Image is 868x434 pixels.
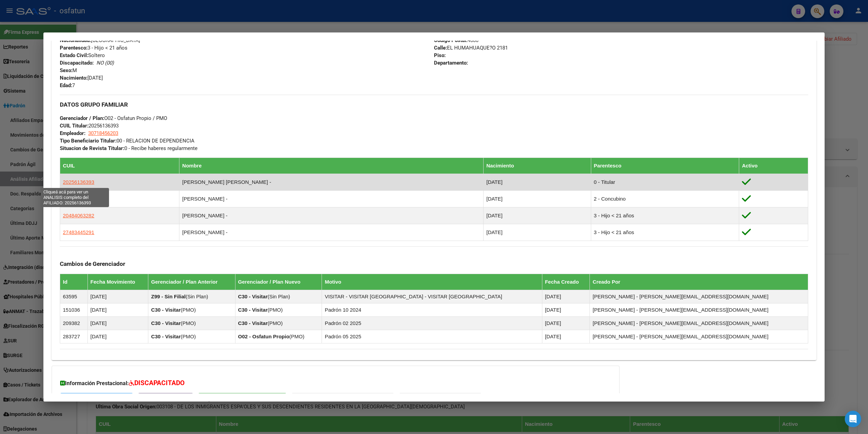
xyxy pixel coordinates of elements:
[590,316,808,330] td: [PERSON_NAME] - [PERSON_NAME][EMAIL_ADDRESS][DOMAIN_NAME]
[235,303,322,316] td: ( )
[235,330,322,343] td: ( )
[148,330,235,343] td: ( )
[60,290,88,303] td: 63595
[148,274,235,290] th: Gerenciador / Plan Anterior
[151,320,180,326] strong: C30 - Visitar
[484,158,591,174] th: Nacimiento
[179,174,484,190] td: [PERSON_NAME] [PERSON_NAME] -
[484,174,591,190] td: [DATE]
[60,60,94,66] strong: Discapacitado:
[60,123,89,129] strong: CUIL Titular:
[87,316,148,330] td: [DATE]
[542,316,590,330] td: [DATE]
[60,101,808,108] h3: DATOS GRUPO FAMILIAR
[87,274,148,290] th: Fecha Movimiento
[151,294,186,299] strong: Z99 - Sin Filial
[235,316,322,330] td: ( )
[434,52,446,58] strong: Piso:
[60,75,87,81] strong: Nacimiento:
[187,294,206,299] span: Sin Plan
[591,224,739,241] td: 3 - Hijo < 21 años
[88,130,118,136] span: 30718456203
[542,290,590,303] td: [DATE]
[60,75,103,81] span: [DATE]
[60,330,88,343] td: 283727
[60,37,91,43] strong: Nacionalidad:
[182,320,194,326] span: PMO
[148,303,235,316] td: ( )
[399,393,482,406] button: Prestaciones Auditadas
[590,303,808,316] td: [PERSON_NAME] - [PERSON_NAME][EMAIL_ADDRESS][DOMAIN_NAME]
[238,294,268,299] strong: C30 - Visitar
[484,224,591,241] td: [DATE]
[134,379,185,387] span: DISCAPACITADO
[591,190,739,207] td: 2 - Concubino
[60,274,88,290] th: Id
[291,393,394,406] button: Not. Internacion / Censo Hosp.
[60,123,119,129] span: 20256136393
[322,290,542,303] td: VISITAR - VISITAR [GEOGRAPHIC_DATA] - VISITAR [GEOGRAPHIC_DATA]
[179,224,484,241] td: [PERSON_NAME] -
[151,334,180,339] strong: C30 - Visitar
[179,190,484,207] td: [PERSON_NAME] -
[739,158,808,174] th: Activo
[434,45,508,51] span: EL HUMAHUAQUE?O 2181
[60,67,77,73] span: M
[60,37,140,43] span: [GEOGRAPHIC_DATA]
[148,290,235,303] td: ( )
[87,330,148,343] td: [DATE]
[148,316,235,330] td: ( )
[60,260,808,268] h3: Cambios de Gerenciador
[60,115,104,121] strong: Gerenciador / Plan:
[235,290,322,303] td: ( )
[60,138,117,144] strong: Tipo Beneficiario Titular:
[60,67,72,73] strong: Sexo:
[63,213,94,218] span: 20484063282
[60,82,75,89] span: 7
[322,316,542,330] td: Padrón 02 2025
[179,158,484,174] th: Nombre
[434,60,468,66] strong: Departamento:
[238,307,268,313] strong: C30 - Visitar
[269,307,281,313] span: PMO
[60,115,167,121] span: O02 - Osfatun Propio / PMO
[60,82,72,89] strong: Edad:
[182,307,194,313] span: PMO
[87,303,148,316] td: [DATE]
[238,320,268,326] strong: C30 - Visitar
[60,52,105,58] span: Soltero
[845,411,861,427] div: Open Intercom Messenger
[291,334,303,339] span: PMO
[96,60,114,66] i: NO (00)
[60,316,88,330] td: 209382
[60,45,127,51] span: 3 - Hijo < 21 años
[322,274,542,290] th: Motivo
[60,52,88,58] strong: Estado Civil:
[542,274,590,290] th: Fecha Creado
[322,303,542,316] td: Padrón 10 2024
[484,207,591,224] td: [DATE]
[235,274,322,290] th: Gerenciador / Plan Nuevo
[60,393,133,406] button: SUR / SURGE / INTEGR.
[434,37,478,43] span: 4600
[590,330,808,343] td: [PERSON_NAME] - [PERSON_NAME][EMAIL_ADDRESS][DOMAIN_NAME]
[60,130,85,136] strong: Empleador:
[590,274,808,290] th: Creado Por
[198,393,286,406] button: Certificado Discapacidad
[322,330,542,343] td: Padrón 05 2025
[434,37,467,43] strong: Código Postal:
[63,229,94,235] span: 27483445291
[179,207,484,224] td: [PERSON_NAME] -
[60,378,611,388] h3: Información Prestacional:
[60,145,124,151] strong: Situacion de Revista Titular:
[60,158,179,174] th: CUIL
[151,307,180,313] strong: C30 - Visitar
[60,138,194,144] span: 00 - RELACION DE DEPENDENCIA
[63,196,94,202] span: 27267805380
[238,334,289,339] strong: O02 - Osfatun Propio
[591,158,739,174] th: Parentesco
[542,303,590,316] td: [DATE]
[269,294,288,299] span: Sin Plan
[591,174,739,190] td: 0 - Titular
[434,45,447,51] strong: Calle:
